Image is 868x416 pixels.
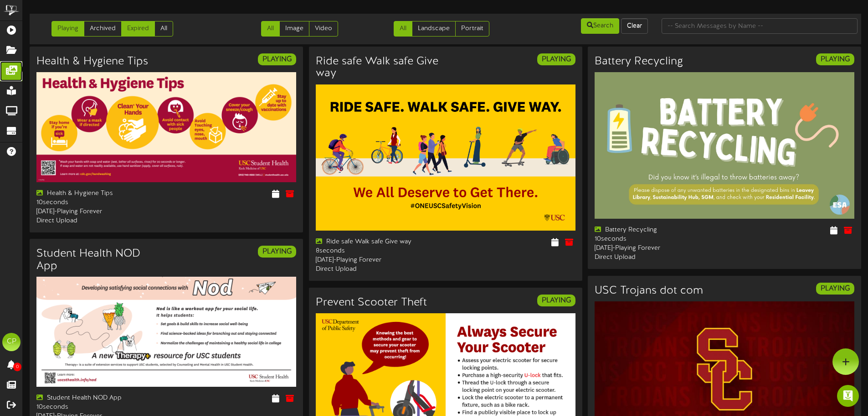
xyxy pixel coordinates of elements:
div: 8 seconds [316,247,439,256]
span: 0 [13,363,21,371]
a: Video [309,21,338,37]
div: [DATE] - Playing Forever [316,256,439,265]
div: [DATE] - Playing Forever [36,207,159,216]
button: Clear [621,18,648,34]
a: Archived [84,21,122,37]
a: Playing [51,21,84,37]
h3: USC Trojans dot com [595,285,703,297]
img: 8d0fa12d-20cf-4f3b-832a-7675f361d72e.jpg [36,277,296,386]
h3: Health & Hygiene Tips [36,56,148,68]
strong: PLAYING [821,284,850,293]
div: 10 seconds [36,403,159,412]
h3: Ride safe Walk safe Give way [316,56,439,80]
img: 86ddd955-4269-4ec9-b13f-6e1187d40842.png [316,84,575,231]
div: Ride safe Walk safe Give way [316,237,439,247]
div: [DATE] - Playing Forever [595,244,718,253]
div: CP [2,333,21,351]
a: All [261,21,280,37]
div: Direct Upload [316,265,439,274]
div: Health & Hygiene Tips [36,189,159,198]
a: All [394,21,412,37]
div: Battery Recycling [595,226,718,235]
strong: PLAYING [821,55,850,63]
h3: Prevent Scooter Theft [316,297,427,309]
strong: PLAYING [262,55,292,63]
div: Direct Upload [36,216,159,226]
button: Search [581,18,619,34]
a: All [154,21,173,37]
a: Landscape [412,21,456,37]
div: Direct Upload [595,253,718,262]
div: Open Intercom Messenger [837,385,859,407]
h3: Student Health NOD App [36,248,159,272]
strong: PLAYING [542,296,571,305]
a: Expired [121,21,155,37]
div: 10 seconds [36,198,159,207]
input: -- Search Messages by Name -- [662,18,858,34]
strong: PLAYING [542,55,571,63]
div: 10 seconds [595,235,718,244]
img: 901c70e3-d5d1-47ec-b6e5-7b13eb06037f.jpg [595,72,854,219]
h3: Battery Recycling [595,56,683,68]
a: Image [279,21,309,37]
img: 69bb3e77-2405-4214-bb11-12b0dc5b5bab.jpg [36,72,296,182]
a: Portrait [455,21,489,37]
div: Student Health NOD App [36,394,159,403]
strong: PLAYING [262,247,292,256]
